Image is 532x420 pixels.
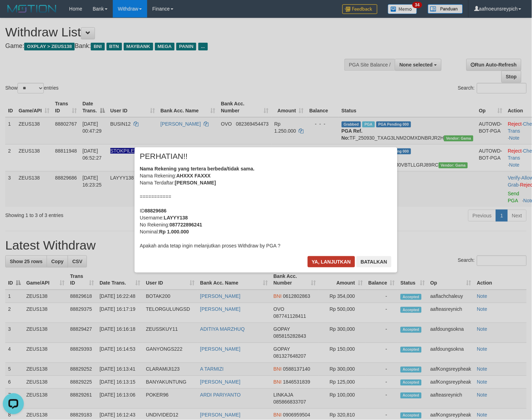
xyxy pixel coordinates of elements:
[356,256,391,267] button: Batalkan
[140,166,255,171] b: Nama Rekening yang tertera berbeda/tidak sama.
[140,165,392,249] div: Nama Rekening: Nama Terdaftar: =========== ID Username: No Rekening: Nominal: Apakah anda tetap i...
[3,3,24,24] button: Open LiveChat chat widget
[308,256,355,267] button: Ya, lanjutkan
[159,229,189,234] b: Rp 1.000.000
[164,215,188,220] b: LAYYY138
[176,173,211,178] b: AHXXX FAXXX
[140,153,188,160] span: PERHATIAN!!
[170,222,202,227] b: 087722896241
[175,180,216,185] b: [PERSON_NAME]
[145,208,166,213] b: 88829686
